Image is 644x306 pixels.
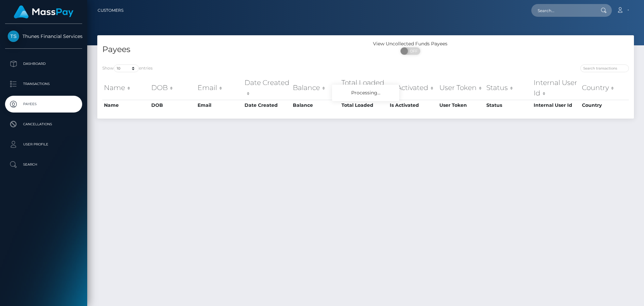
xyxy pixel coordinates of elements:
[580,100,629,111] th: Country
[485,100,532,111] th: Status
[8,99,79,109] p: Payees
[14,5,73,18] img: MassPay Logo
[102,76,150,100] th: Name
[5,76,82,92] a: Transactions
[102,100,150,111] th: Name
[150,100,196,111] th: DOB
[531,4,594,17] input: Search...
[8,59,79,69] p: Dashboard
[150,76,196,100] th: DOB
[340,76,388,100] th: Total Loaded
[102,44,361,55] h4: Payees
[8,79,79,89] p: Transactions
[532,76,580,100] th: Internal User Id
[5,156,82,173] a: Search
[532,100,580,111] th: Internal User Id
[102,64,153,72] label: Show entries
[8,119,79,129] p: Cancellations
[5,55,82,72] a: Dashboard
[5,136,82,153] a: User Profile
[243,100,291,111] th: Date Created
[340,100,388,111] th: Total Loaded
[5,116,82,133] a: Cancellations
[438,100,485,111] th: User Token
[196,100,243,111] th: Email
[366,40,455,47] div: View Uncollected Funds Payees
[291,76,340,100] th: Balance
[114,64,139,72] select: Showentries
[388,76,438,100] th: Is Activated
[580,64,629,72] input: Search transactions
[580,76,629,100] th: Country
[332,85,399,101] div: Processing...
[5,96,82,113] a: Payees
[404,47,421,55] span: OFF
[8,31,19,42] img: Thunes Financial Services
[438,76,485,100] th: User Token
[5,33,82,39] span: Thunes Financial Services
[196,76,243,100] th: Email
[388,100,438,111] th: Is Activated
[8,139,79,149] p: User Profile
[8,160,79,170] p: Search
[98,3,123,17] a: Customers
[485,76,532,100] th: Status
[243,76,291,100] th: Date Created
[291,100,340,111] th: Balance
